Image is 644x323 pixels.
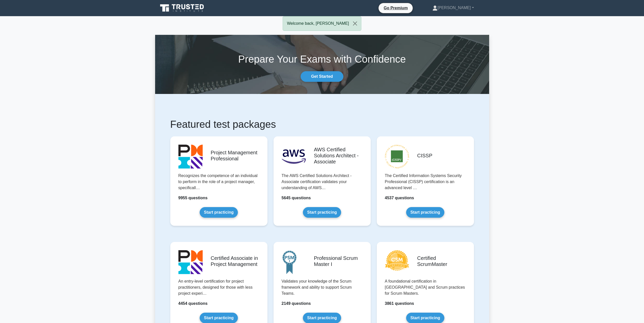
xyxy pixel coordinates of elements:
[283,16,361,31] div: Welcome back, [PERSON_NAME]
[200,207,238,218] a: Start practicing
[420,3,486,13] a: [PERSON_NAME]
[349,16,361,31] button: Close
[155,53,489,65] h1: Prepare Your Exams with Confidence
[301,71,343,82] a: Get Started
[303,207,341,218] a: Start practicing
[406,207,444,218] a: Start practicing
[170,118,474,130] h1: Featured test packages
[381,5,411,11] a: Go Premium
